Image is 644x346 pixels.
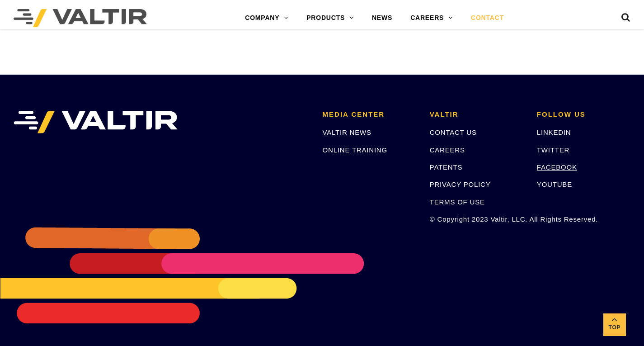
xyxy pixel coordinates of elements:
[537,111,630,118] h2: FOLLOW US
[430,163,463,171] a: PATENTS
[401,9,462,27] a: CAREERS
[323,128,371,136] a: VALTIR NEWS
[537,146,569,154] a: TWITTER
[537,180,572,188] a: YOUTUBE
[430,128,477,136] a: CONTACT US
[537,163,577,171] a: FACEBOOK
[323,146,387,154] a: ONLINE TRAINING
[323,111,416,118] h2: MEDIA CENTER
[430,198,485,206] a: TERMS OF USE
[297,9,363,27] a: PRODUCTS
[430,180,491,188] a: PRIVACY POLICY
[430,111,523,118] h2: VALTIR
[430,146,465,154] a: CAREERS
[236,9,297,27] a: COMPANY
[462,9,513,27] a: CONTACT
[14,9,147,27] img: Valtir
[603,313,626,336] a: Top
[603,322,626,333] span: Top
[430,214,523,224] p: © Copyright 2023 Valtir, LLC. All Rights Reserved.
[537,128,571,136] a: LINKEDIN
[363,9,401,27] a: NEWS
[14,111,178,133] img: VALTIR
